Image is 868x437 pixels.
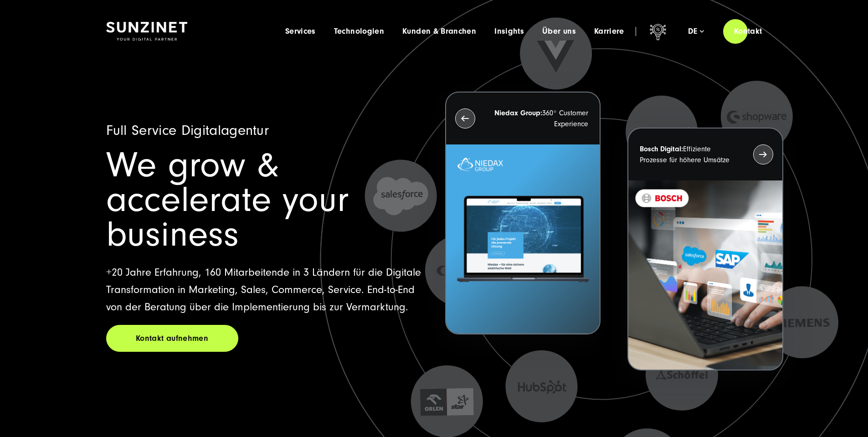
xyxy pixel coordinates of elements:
a: Kunden & Branchen [402,27,476,36]
p: +20 Jahre Erfahrung, 160 Mitarbeitende in 3 Ländern für die Digitale Transformation in Marketing,... [106,264,423,316]
div: de [688,27,704,36]
strong: Niedax Group: [494,109,542,117]
a: Kontakt [723,18,773,44]
a: Karriere [594,27,624,36]
img: SUNZINET Full Service Digital Agentur [106,22,187,41]
img: Letztes Projekt von Niedax. Ein Laptop auf dem die Niedax Website geöffnet ist, auf blauem Hinter... [446,144,600,334]
h1: We grow & accelerate your business [106,148,423,252]
img: BOSCH - Kundeprojekt - Digital Transformation Agentur SUNZINET [628,180,782,370]
a: Insights [494,27,524,36]
strong: Bosch Digital: [640,145,683,153]
a: Kontakt aufnehmen [106,325,238,352]
button: Niedax Group:360° Customer Experience Letztes Projekt von Niedax. Ein Laptop auf dem die Niedax W... [445,92,601,334]
button: Bosch Digital:Effiziente Prozesse für höhere Umsätze BOSCH - Kundeprojekt - Digital Transformatio... [627,128,783,370]
span: Full Service Digitalagentur [106,122,269,139]
a: Über uns [542,27,576,36]
p: 360° Customer Experience [492,108,588,129]
a: Services [285,27,316,36]
a: Technologien [334,27,384,36]
p: Effiziente Prozesse für höhere Umsätze [640,144,736,165]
